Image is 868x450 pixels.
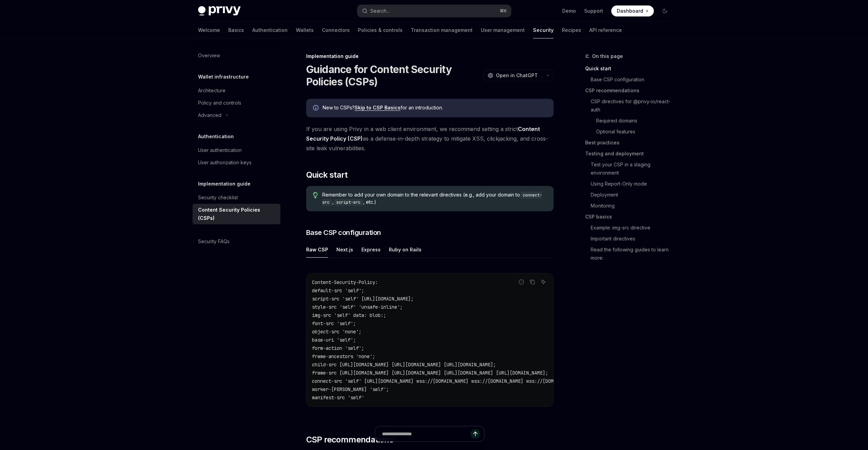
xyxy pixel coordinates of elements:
a: Monitoring [585,200,676,211]
h5: Wallet infrastructure [198,73,249,81]
span: form-action 'self'; [312,345,364,351]
button: Toggle Advanced section [193,109,280,121]
a: Authentication [252,22,288,38]
button: Ask AI [539,277,548,286]
a: Skip to CSP Basics [355,105,401,111]
h5: Implementation guide [198,180,251,188]
button: Report incorrect code [517,277,526,286]
div: New to CSPs? for an introduction. [323,104,547,112]
div: Policy and controls [198,99,241,107]
a: Overview [193,49,280,62]
button: Express [361,241,381,258]
code: connect-src [322,192,542,206]
button: Ruby on Rails [389,241,421,258]
span: object-src 'none'; [312,329,361,335]
a: User management [481,22,525,38]
div: Search... [370,7,390,15]
span: frame-src [URL][DOMAIN_NAME] [URL][DOMAIN_NAME] [URL][DOMAIN_NAME] [URL][DOMAIN_NAME]; [312,370,548,376]
div: User authorization keys [198,158,252,167]
a: CSP basics [585,211,676,222]
div: Advanced [198,111,221,119]
button: Raw CSP [306,241,328,258]
a: Required domains [585,115,676,126]
span: On this page [592,52,623,60]
a: API reference [589,22,622,38]
span: base-uri 'self'; [312,337,356,343]
span: worker-[PERSON_NAME] 'self'; [312,386,389,392]
code: script-src [334,199,363,206]
div: Security FAQs [198,237,230,246]
span: Open in ChatGPT [496,72,538,79]
span: If you are using Privy in a web client environment, we recommend setting a strict as a defense-in... [306,124,554,153]
span: Content-Security-Policy: [312,279,378,285]
div: Content Security Policies (CSPs) [198,206,276,222]
span: font-src 'self'; [312,320,356,327]
div: Architecture [198,86,225,95]
a: Deployment [585,189,676,200]
span: default-src 'self'; [312,287,364,294]
a: Security checklist [193,191,280,204]
a: Support [584,8,603,14]
a: Using Report-Only mode [585,178,676,189]
a: Important directives [585,233,676,244]
a: Read the following guides to learn more: [585,244,676,263]
a: CSP recommendations [585,85,676,96]
div: Overview [198,51,220,60]
a: Recipes [562,22,581,38]
a: Example: img-src directive [585,222,676,233]
a: Security FAQs [193,235,280,248]
span: Dashboard [617,8,643,14]
a: Basics [228,22,244,38]
a: Transaction management [411,22,473,38]
span: script-src 'self' [URL][DOMAIN_NAME]; [312,296,414,302]
a: Policies & controls [358,22,403,38]
a: Demo [562,8,576,14]
h5: Authentication [198,132,234,141]
div: Implementation guide [306,53,554,60]
a: Quick start [585,63,676,74]
span: Base CSP configuration [306,228,381,237]
a: User authentication [193,144,280,156]
button: Copy the contents from the code block [528,277,537,286]
a: CSP directives for @privy-io/react-auth [585,96,676,115]
a: Policy and controls [193,97,280,109]
span: connect-src 'self' [URL][DOMAIN_NAME] wss://[DOMAIN_NAME] wss://[DOMAIN_NAME] wss://[DOMAIN_NAME]... [312,378,699,384]
a: Base CSP configuration [585,74,676,85]
a: Connectors [322,22,350,38]
a: Welcome [198,22,220,38]
div: Security checklist [198,193,238,202]
span: Quick start [306,169,347,180]
svg: Info [313,105,320,112]
span: Remember to add your own domain to the relevant directives (e.g., add your domain to , , etc.) [322,191,546,206]
a: Content Security Policies (CSPs) [193,204,280,224]
button: Toggle dark mode [659,5,670,16]
button: Open search [357,5,511,17]
a: Test your CSP in a staging environment [585,159,676,178]
a: Security [533,22,554,38]
img: dark logo [198,6,241,16]
a: Best practices [585,137,676,148]
a: Testing and deployment [585,148,676,159]
span: ⌘ K [500,8,507,14]
svg: Tip [313,192,318,198]
a: Optional features [585,126,676,137]
div: User authentication [198,146,242,154]
span: frame-ancestors 'none'; [312,353,375,359]
h1: Guidance for Content Security Policies (CSPs) [306,63,481,88]
a: Dashboard [611,5,654,16]
span: style-src 'self' 'unsafe-inline'; [312,304,403,310]
a: User authorization keys [193,156,280,169]
input: Ask a question... [382,426,471,441]
a: Wallets [296,22,314,38]
span: child-src [URL][DOMAIN_NAME] [URL][DOMAIN_NAME] [URL][DOMAIN_NAME]; [312,362,496,368]
button: Open in ChatGPT [483,70,542,81]
a: Architecture [193,84,280,97]
span: manifest-src 'self' [312,394,364,401]
button: Next.js [336,241,353,258]
span: img-src 'self' data: blob:; [312,312,386,318]
button: Send message [471,429,480,439]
